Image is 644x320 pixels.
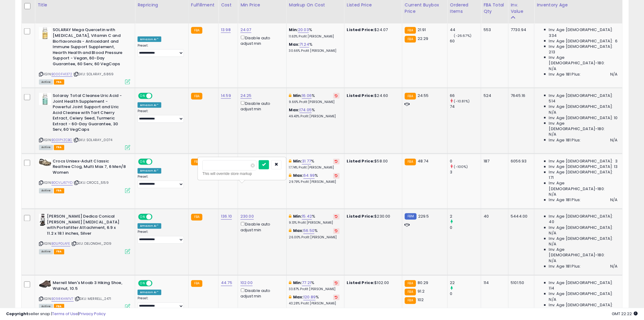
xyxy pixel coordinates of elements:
[549,175,554,181] span: 171
[549,181,618,192] span: Inv. Age [DEMOGRAPHIC_DATA]-180:
[450,2,478,15] div: Ordered Items
[611,197,618,203] span: N/A
[549,110,556,115] span: N/A
[418,214,429,219] span: 229.5
[549,197,581,203] span: Inv. Age 181 Plus:
[418,36,429,41] span: 22.29
[347,93,375,98] b: Listed Price:
[549,264,581,269] span: Inv. Age 181 Plus:
[138,102,161,108] div: Amazon AI *
[139,215,146,220] span: ON
[405,93,416,100] small: FBA
[240,2,284,8] div: Min Price
[511,93,530,98] div: 7645.16
[138,109,184,123] div: Preset:
[450,291,481,297] div: 0
[303,173,315,179] a: 64.99
[450,38,481,44] div: 60
[549,33,557,38] span: 334
[289,2,342,8] div: Markup on Cost
[240,280,253,286] a: 102.00
[289,228,340,240] div: %
[138,168,161,174] div: Amazon AI *
[53,159,127,177] b: Crocs Unisex-Adult Classic Realtree Clog, Multi Max 7, 6 Men/8 Women
[450,159,481,164] div: 0
[293,294,304,300] b: Max:
[289,41,300,47] b: Max:
[74,180,109,185] span: | SKU: CROCS_5159
[303,228,314,234] a: 56.50
[289,49,340,53] p: 30.66% Profit [PERSON_NAME]
[302,93,312,99] a: 16.06
[484,159,504,164] div: 187
[347,214,375,219] b: Listed Price:
[450,214,481,219] div: 2
[484,27,504,33] div: 553
[73,137,112,142] span: | SKU: SOLARAY_0074
[549,231,556,236] span: N/A
[615,38,618,44] span: 6
[484,280,504,286] div: 114
[549,104,613,109] span: Inv. Age [DEMOGRAPHIC_DATA]:
[418,297,424,303] span: 102
[293,214,302,219] b: Min:
[549,280,613,286] span: Inv. Age [DEMOGRAPHIC_DATA]:
[299,41,309,48] a: 71.24
[511,280,530,286] div: 5101.50
[221,93,231,99] a: 14.59
[221,2,235,8] div: Cost
[71,241,111,246] span: | SKU: DELONGHI_2109
[289,107,340,119] div: %
[52,311,78,317] a: Terms of Use
[293,228,304,234] b: Max:
[39,159,51,166] img: 415sYXSXQDL._SL40_.jpg
[221,280,232,286] a: 44.75
[289,34,340,39] p: 11.63% Profit [PERSON_NAME]
[302,214,312,220] a: 15.42
[418,280,429,286] span: 80.29
[347,27,375,33] b: Listed Price:
[289,27,340,38] div: %
[347,2,400,8] div: Listed Price
[39,80,53,85] span: All listings currently available for purchase on Amazon
[39,188,53,194] span: All listings currently available for purchase on Amazon
[39,93,130,150] div: ASIN:
[405,289,416,296] small: FBA
[484,214,504,219] div: 40
[221,27,231,33] a: 13.98
[289,180,340,184] p: 29.79% Profit [PERSON_NAME]
[54,80,64,85] span: FBA
[405,36,416,43] small: FBA
[289,27,298,33] b: Min:
[549,121,618,132] span: Inv. Age [DEMOGRAPHIC_DATA]-180:
[240,100,282,112] div: Disable auto adjust min
[39,280,51,288] img: 41IiJmc7YyL._SL40_.jpg
[450,27,481,33] div: 44
[511,214,530,219] div: 5444.00
[549,27,613,33] span: Inv. Age [DEMOGRAPHIC_DATA]:
[152,215,161,220] span: OFF
[454,33,471,38] small: (-26.67%)
[511,27,530,33] div: 7730.94
[39,249,53,254] span: All listings currently available for purchase on Amazon
[138,290,161,295] div: Amazon AI *
[450,170,481,175] div: 3
[289,93,340,104] div: %
[549,72,581,77] span: Inv. Age 181 Plus:
[302,158,311,165] a: 31.77
[138,223,161,229] div: Amazon AI *
[450,225,481,231] div: 0
[302,280,311,286] a: 77.21
[347,280,397,286] div: $102.00
[6,311,106,317] div: seller snap | |
[191,280,202,287] small: FBA
[138,44,184,57] div: Preset:
[549,242,556,247] span: N/A
[139,94,146,99] span: ON
[289,159,340,170] div: %
[405,213,417,220] small: FBM
[289,221,340,225] p: 9.13% Profit [PERSON_NAME]
[418,27,426,33] span: 21.91
[289,214,340,225] div: %
[537,2,620,8] div: Inventory Age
